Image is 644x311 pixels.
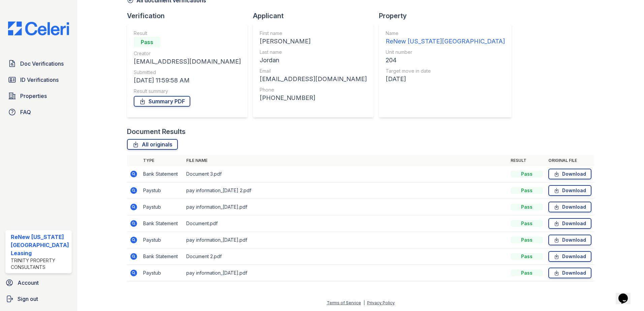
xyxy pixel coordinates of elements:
[260,93,367,103] div: [PHONE_NUMBER]
[5,73,72,87] a: ID Verifications
[184,155,508,166] th: File name
[260,37,367,46] div: [PERSON_NAME]
[134,57,241,66] div: [EMAIL_ADDRESS][DOMAIN_NAME]
[386,74,505,84] div: [DATE]
[134,88,241,95] div: Result summary
[20,92,47,100] span: Properties
[253,11,379,21] div: Applicant
[548,185,591,196] a: Download
[548,169,591,179] a: Download
[20,76,59,84] span: ID Verifications
[546,155,594,166] th: Original file
[386,68,505,74] div: Target move in date
[548,218,591,229] a: Download
[511,204,543,210] div: Pass
[5,89,72,103] a: Properties
[511,187,543,194] div: Pass
[140,182,184,199] td: Paystub
[140,265,184,281] td: Paystub
[511,220,543,227] div: Pass
[260,49,367,56] div: Last name
[184,166,508,182] td: Document 3.pdf
[184,182,508,199] td: pay information_[DATE] 2.pdf
[11,233,69,257] div: ReNew [US_STATE][GEOGRAPHIC_DATA] Leasing
[548,202,591,212] a: Download
[386,56,505,65] div: 204
[184,215,508,232] td: Document.pdf
[508,155,546,166] th: Result
[140,248,184,265] td: Bank Statement
[616,284,637,304] iframe: chat widget
[327,300,361,305] a: Terms of Service
[548,235,591,245] a: Download
[127,11,253,21] div: Verification
[127,127,186,136] div: Document Results
[363,300,365,305] div: |
[140,166,184,182] td: Bank Statement
[140,199,184,215] td: Paystub
[184,199,508,215] td: pay information_[DATE].pdf
[386,30,505,37] div: Name
[260,74,367,84] div: [EMAIL_ADDRESS][DOMAIN_NAME]
[18,279,39,287] span: Account
[20,108,31,116] span: FAQ
[5,105,72,119] a: FAQ
[260,68,367,74] div: Email
[548,268,591,278] a: Download
[134,37,161,47] div: Pass
[5,57,72,70] a: Doc Verifications
[18,295,38,303] span: Sign out
[260,30,367,37] div: First name
[3,292,74,306] a: Sign out
[184,265,508,281] td: pay information_[DATE].pdf
[134,96,190,107] a: Summary PDF
[511,237,543,243] div: Pass
[134,50,241,57] div: Creator
[260,56,367,65] div: Jordan
[184,232,508,248] td: pay information_[DATE].pdf
[11,257,69,271] div: Trinity Property Consultants
[140,155,184,166] th: Type
[367,300,395,305] a: Privacy Policy
[134,76,241,85] div: [DATE] 11:59:58 AM
[20,60,64,68] span: Doc Verifications
[260,87,367,93] div: Phone
[386,49,505,56] div: Unit number
[3,276,74,289] a: Account
[386,37,505,46] div: ReNew [US_STATE][GEOGRAPHIC_DATA]
[379,11,517,21] div: Property
[134,69,241,76] div: Submitted
[386,30,505,46] a: Name ReNew [US_STATE][GEOGRAPHIC_DATA]
[511,171,543,177] div: Pass
[127,139,178,150] a: All originals
[134,30,241,37] div: Result
[548,251,591,262] a: Download
[511,270,543,276] div: Pass
[511,253,543,260] div: Pass
[140,215,184,232] td: Bank Statement
[140,232,184,248] td: Paystub
[184,248,508,265] td: Document 2.pdf
[3,22,74,35] img: CE_Logo_Blue-a8612792a0a2168367f1c8372b55b34899dd931a85d93a1a3d3e32e68fde9ad4.png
